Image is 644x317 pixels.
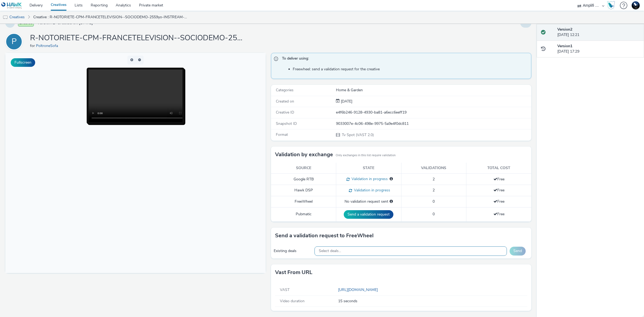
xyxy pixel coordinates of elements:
[276,132,288,137] span: Format
[276,99,294,104] span: Created on
[12,34,17,49] div: P
[493,177,504,182] span: Free
[275,151,333,159] h3: Validation by exchange
[336,163,401,174] th: State
[280,287,290,292] span: VAST
[401,163,466,174] th: Validations
[632,1,640,9] img: Support Hawk
[557,43,572,49] strong: Version 1
[275,268,312,276] h3: Vast from URL
[338,298,525,304] span: 15 seconds
[557,27,640,38] div: [DATE] 12:21
[276,88,294,93] span: Categories
[11,58,35,67] button: Fullscreen
[557,43,640,54] div: [DATE] 17:29
[293,67,528,72] li: Freewheel: send a validation request for the creative
[466,163,532,174] th: Total cost
[280,298,305,304] span: Video duration
[336,110,531,115] div: e4f6b246-9128-4930-ba81-a6ecc6eeff19
[1,2,22,9] img: undefined Logo
[344,210,393,219] button: Send a validation request
[607,1,615,10] img: Hawk Academy
[319,249,341,253] span: Select deals...
[36,43,60,48] a: PoltroneSofa
[271,163,336,174] th: Source
[31,11,192,24] a: Creative : R-NOTORIETE-CPM-FRANCETELEVISION--SOCIODEMO-2559yo-INSTREAM-1x1-TV-15s-P-INSTREAM-1x1-...
[341,132,374,137] span: Tv Spot (VAST 2.0)
[433,212,435,217] span: 0
[282,56,526,63] span: To deliver using:
[557,27,572,32] strong: Version 2
[493,188,504,193] span: Free
[271,185,336,196] td: Hawk DSP
[336,88,531,93] div: Home & Garden
[510,247,526,255] button: Send
[5,39,25,44] a: P
[276,110,294,115] span: Creative ID
[3,15,8,20] img: tv
[274,248,312,254] div: Existing deals
[352,188,390,193] span: Validation in progress
[275,232,374,240] h3: Send a validation request to FreeWheel
[30,33,245,43] h1: R-NOTORIETE-CPM-FRANCETELEVISION--SOCIODEMO-2559yo-INSTREAM-1x1-TV-15s-P-INSTREAM-1x1-W35STORE-$4...
[30,43,36,48] span: for
[276,121,297,126] span: Snapshot ID
[433,199,435,204] span: 0
[271,196,336,207] td: FreeWheel
[340,99,352,104] div: Creation 25 August 2025, 17:29
[607,1,617,10] a: Hawk Academy
[271,207,336,221] td: Pubmatic
[338,287,380,292] a: [URL][DOMAIN_NAME]
[340,99,352,104] span: [DATE]
[433,177,435,182] span: 2
[339,199,398,204] div: No validation request sent
[336,153,396,158] small: Only exchanges in this list require validation
[350,176,388,181] span: Validation in progress
[390,199,393,204] div: Please select a deal below and click on Send to send a validation request to FreeWheel.
[336,121,531,126] div: 9033007e-4c06-498e-9975-5a9e4f0dc811
[493,212,504,217] span: Free
[271,174,336,185] td: Google RTB
[433,188,435,193] span: 2
[493,199,504,204] span: Free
